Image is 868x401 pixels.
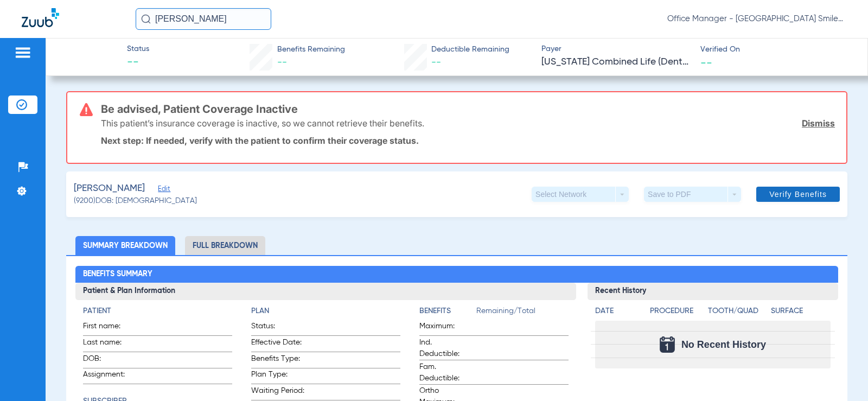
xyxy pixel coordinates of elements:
[700,56,712,68] span: --
[708,305,767,321] app-breakdown-title: Tooth/Quad
[277,44,345,55] span: Benefits Remaining
[101,118,424,129] p: This patient’s insurance coverage is inactive, so we cannot retrieve their benefits.
[476,305,569,321] span: Remaining/Total
[802,118,835,129] a: Dismiss
[83,353,136,368] span: DOB:
[75,283,576,300] h3: Patient & Plan Information
[251,353,304,368] span: Benefits Type:
[595,305,641,317] h4: Date
[75,266,838,283] h2: Benefits Summary
[136,8,271,30] input: Search for patients
[101,104,835,114] h3: Be advised, Patient Coverage Inactive
[251,385,304,400] span: Waiting Period:
[83,369,136,384] span: Assignment:
[158,185,168,195] span: Edit
[588,283,838,300] h3: Recent History
[251,337,304,352] span: Effective Date:
[431,44,509,55] span: Deductible Remaining
[771,305,830,321] app-breakdown-title: Surface
[419,321,473,335] span: Maximum:
[75,236,175,255] li: Summary Breakdown
[660,336,675,353] img: Calendar
[251,305,400,317] h4: Plan
[127,55,149,71] span: --
[700,44,850,55] span: Verified On
[251,321,304,335] span: Status:
[83,337,136,352] span: Last name:
[83,321,136,335] span: First name:
[814,349,868,401] iframe: Chat Widget
[419,305,476,317] h4: Benefits
[769,190,827,199] span: Verify Benefits
[141,14,151,24] img: Search Icon
[595,305,641,321] app-breakdown-title: Date
[101,135,835,146] p: Next step: If needed, verify with the patient to confirm their coverage status.
[541,55,691,69] span: [US_STATE] Combined Life (Dental)
[419,305,476,321] app-breakdown-title: Benefits
[22,8,59,27] img: Zuub Logo
[251,369,304,384] span: Plan Type:
[650,305,704,317] h4: Procedure
[127,43,149,55] span: Status
[74,195,197,207] span: (9200) DOB: [DEMOGRAPHIC_DATA]
[277,58,287,67] span: --
[650,305,704,321] app-breakdown-title: Procedure
[681,339,766,350] span: No Recent History
[431,58,441,67] span: --
[756,187,840,202] button: Verify Benefits
[708,305,767,317] h4: Tooth/Quad
[80,103,93,116] img: error-icon
[74,182,145,195] span: [PERSON_NAME]
[771,305,830,317] h4: Surface
[419,337,473,360] span: Ind. Deductible:
[667,14,846,24] span: Office Manager - [GEOGRAPHIC_DATA] Smiles - Plantation
[83,305,232,317] h4: Patient
[419,361,473,384] span: Fam. Deductible:
[185,236,265,255] li: Full Breakdown
[14,46,31,59] img: hamburger-icon
[541,43,691,55] span: Payer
